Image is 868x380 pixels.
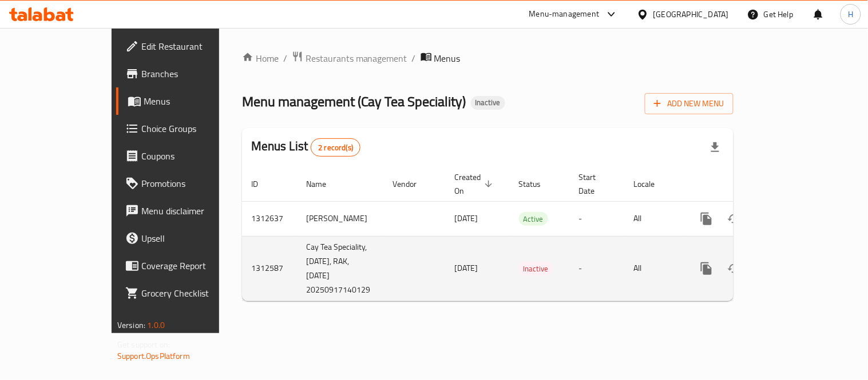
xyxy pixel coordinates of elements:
span: Menu disclaimer [141,204,247,218]
nav: breadcrumb [242,51,734,66]
span: [DATE] [455,211,478,226]
div: [GEOGRAPHIC_DATA] [653,8,729,21]
span: 2 record(s) [311,142,360,153]
td: All [625,236,684,301]
div: Inactive [519,262,553,275]
button: Change Status [720,255,748,282]
a: Edit Restaurant [116,33,256,60]
a: Choice Groups [116,115,256,142]
div: Export file [701,134,729,161]
span: Branches [141,67,247,81]
td: All [625,201,684,236]
td: - [570,236,625,301]
th: Actions [684,167,812,202]
div: Inactive [471,96,505,110]
div: Menu-management [529,7,600,21]
td: 1312587 [242,236,297,301]
span: Menus [144,94,247,108]
a: Support.OpsPlatform [117,349,190,363]
td: 1312637 [242,201,297,236]
td: [PERSON_NAME] [297,201,384,236]
span: Menu management ( Cay Tea Speciality ) [242,89,466,114]
span: Locale [634,177,670,191]
span: Inactive [471,98,505,107]
span: Created On [455,170,496,198]
span: Active [519,213,548,226]
span: Start Date [579,170,611,198]
span: Version: [117,318,145,333]
span: Vendor [393,177,432,191]
span: Status [519,177,556,191]
span: Upsell [141,231,247,245]
li: / [283,51,287,65]
a: Menus [116,87,256,115]
span: Menus [434,51,461,65]
a: Menu disclaimer [116,197,256,225]
a: Promotions [116,170,256,197]
span: 1.0.0 [147,318,165,333]
span: H [848,8,853,21]
a: Coupons [116,142,256,170]
span: Coupons [141,149,247,163]
a: Grocery Checklist [116,279,256,307]
div: Active [519,212,548,226]
button: Add New Menu [645,93,734,114]
li: / [412,51,416,65]
button: more [693,205,720,233]
table: enhanced table [242,167,812,301]
span: Name [306,177,341,191]
span: ID [251,177,273,191]
span: Coverage Report [141,259,247,273]
span: Edit Restaurant [141,39,247,53]
button: Change Status [720,205,748,233]
span: Choice Groups [141,122,247,135]
span: [DATE] [455,261,478,275]
span: Get support on: [117,337,170,352]
a: Restaurants management [292,51,407,66]
span: Add New Menu [654,97,724,111]
a: Upsell [116,225,256,252]
a: Branches [116,60,256,87]
a: Home [242,51,279,65]
h2: Menus List [251,138,360,157]
div: Total records count [311,138,360,157]
span: Inactive [519,262,553,275]
span: Grocery Checklist [141,286,247,300]
td: - [570,201,625,236]
span: Promotions [141,177,247,190]
a: Coverage Report [116,252,256,279]
span: Restaurants management [306,51,407,65]
td: Cay Tea Speciality, [DATE], RAK,[DATE] 20250917140129 [297,236,384,301]
button: more [693,255,720,282]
